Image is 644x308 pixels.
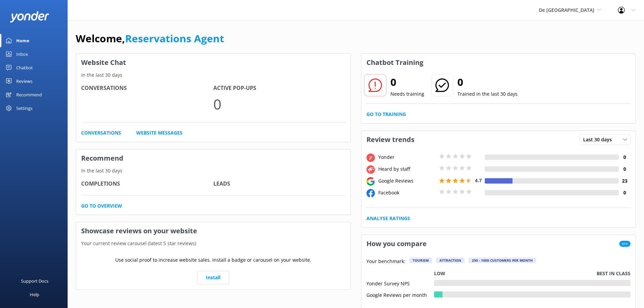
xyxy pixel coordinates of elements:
a: Go to Training [366,111,406,118]
p: In the last 30 days [76,167,351,174]
img: yonder-white-logo.png [10,11,49,22]
h1: Welcome, [76,30,224,47]
p: Use social proof to increase website sales. Install a badge or carousel on your website. [115,256,311,264]
a: Analyse Ratings [366,215,410,222]
p: Your current review carousel (latest 5 star reviews) [76,240,351,247]
span: New [619,241,630,247]
div: Home [16,34,29,47]
p: Best in class [597,270,630,277]
div: Heard by staff [377,165,437,173]
div: Support Docs [21,274,48,288]
a: Install [197,271,229,284]
h4: 0 [619,165,630,173]
h4: Completions [81,180,213,188]
div: Recommend [16,88,42,101]
h3: Chatbot Training [361,54,428,71]
span: Last 30 days [583,136,616,143]
div: Help [30,288,39,301]
h4: Active Pop-ups [213,84,345,93]
h3: Showcase reviews on your website [76,222,351,240]
div: Google Reviews [377,177,437,185]
h4: Leads [213,180,345,188]
h2: 0 [457,74,518,90]
a: Website Messages [136,129,183,137]
div: Facebook [377,189,437,196]
p: Trained in the last 30 days [457,90,518,98]
h4: Conversations [81,84,213,93]
div: Attraction [436,258,464,263]
h3: Website Chat [76,54,351,71]
h3: Review trends [361,131,420,148]
h2: 0 [390,74,424,90]
div: Yonder Survey NPS [366,280,434,286]
div: Google Reviews per month [366,291,434,298]
span: 4.7 [475,177,482,184]
div: 250 - 1000 customers per month [469,258,536,263]
p: 0 [213,93,345,115]
div: Inbox [16,47,28,61]
div: Chatbot [16,61,33,74]
p: Your benchmark: [366,258,405,266]
span: De [GEOGRAPHIC_DATA] [539,7,594,13]
h3: How you compare [361,235,432,253]
p: In the last 30 days [76,71,351,79]
a: Go to overview [81,202,122,210]
h3: Recommend [76,149,351,167]
p: Low [434,270,445,277]
h4: 0 [619,189,630,196]
a: Conversations [81,129,121,137]
div: Yonder [377,153,437,161]
a: Reservations Agent [125,31,224,45]
h4: 23 [619,177,630,185]
div: Settings [16,101,32,115]
h4: 0 [619,153,630,161]
p: Needs training [390,90,424,98]
div: Tourism [409,258,432,263]
div: Reviews [16,74,32,88]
